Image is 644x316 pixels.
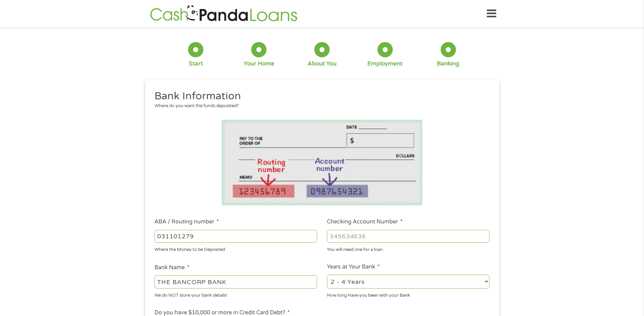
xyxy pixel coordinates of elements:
[222,120,423,205] img: Routing number location
[327,290,490,299] div: How long Have you been with your Bank
[327,218,403,225] label: Checking Account Number
[327,244,490,253] div: You will need one for a loan.
[367,60,403,67] div: Employment
[437,60,459,67] div: Banking
[327,230,490,243] input: 345634636
[154,264,189,271] label: Bank Name
[148,4,299,23] img: GetLoanNow Logo
[244,60,274,67] div: Your Home
[154,290,317,299] div: We do NOT store your bank details!
[327,263,380,271] label: Years at Your Bank
[154,103,484,110] div: Where do you want the funds deposited?
[154,218,219,225] label: ABA / Routing number
[154,230,317,243] input: 263177916
[308,60,336,67] div: About You
[154,90,484,103] h2: Bank Information
[154,244,317,253] div: Where the Money to be Deposited
[189,60,203,67] div: Start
